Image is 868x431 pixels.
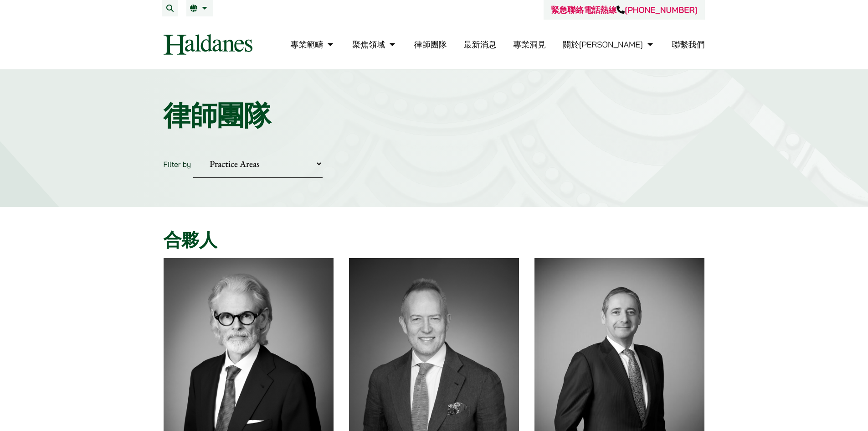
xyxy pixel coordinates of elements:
a: 專業範疇 [290,39,335,50]
a: 緊急聯絡電話熱線[PHONE_NUMBER] [551,5,697,15]
h1: 律師團隊 [164,99,705,132]
a: 聚焦領域 [352,39,397,50]
h2: 合夥人 [164,229,705,251]
a: 關於何敦 [563,39,655,50]
a: 最新消息 [463,39,496,50]
a: 繁 [190,5,210,12]
label: Filter by [164,160,191,169]
a: 專業洞見 [513,39,546,50]
img: Logo of Haldanes [164,34,252,55]
a: 律師團隊 [414,39,447,50]
a: 聯繫我們 [672,39,705,50]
